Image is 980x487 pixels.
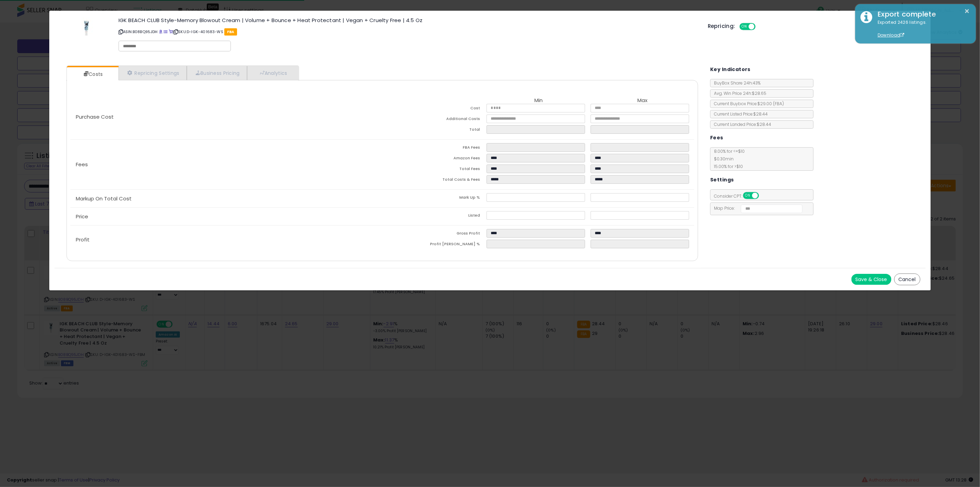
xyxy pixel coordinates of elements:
span: 8.00 % for <= $10 [711,148,745,169]
div: Exported 2426 listings. [872,19,971,39]
h5: Settings [710,176,734,184]
button: Cancel [894,274,920,285]
td: Amazon Fees [382,154,487,165]
span: Consider CPT: [711,193,768,199]
h5: Fees [710,133,723,142]
td: Gross Profit [382,229,487,240]
span: Current Listed Price: $28.44 [711,111,768,117]
div: Export complete [872,9,971,19]
td: Total Fees [382,165,487,175]
span: FBA [224,28,237,36]
a: Business Pricing [187,66,247,80]
td: Total [382,125,487,136]
a: All offer listings [164,29,167,34]
td: FBA Fees [382,143,487,154]
h3: IGK BEACH CLUB Style-Memory Blowout Cream | Volume + Bounce + Heat Protectant | Vegan + Cruelty F... [119,18,697,23]
span: OFF [758,193,769,199]
span: ON [740,24,749,30]
span: Current Buybox Price: [711,101,784,107]
h5: Key Indicators [710,65,751,74]
a: Your listing only [169,29,173,34]
a: Analytics [247,66,298,80]
span: BuyBox Share 24h: 43% [711,80,760,86]
span: ON [744,193,753,199]
p: Fees [70,162,382,167]
td: Cost [382,104,487,115]
img: 31oyERrPEvL._SL60_.jpg [76,18,97,38]
span: Avg. Win Price 24h: $28.65 [711,90,766,96]
th: Min [487,98,591,104]
button: Save & Close [851,274,891,285]
span: $29.00 [757,101,784,107]
p: Purchase Cost [70,114,382,120]
span: ( FBA ) [773,101,784,107]
td: Listed [382,211,487,222]
span: OFF [754,24,765,30]
p: Price [70,214,382,219]
span: 15.00 % for > $10 [711,163,743,169]
td: Mark Up % [382,193,487,204]
a: Repricing Settings [119,66,187,80]
p: ASIN: B08BQ95JDH | SKU: D-IGK-401683-WS [119,26,697,37]
p: Markup On Total Cost [70,196,382,201]
td: Total Costs & Fees [382,175,487,186]
span: $0.30 min [711,156,734,162]
a: Costs [67,67,118,81]
span: Current Landed Price: $28.44 [711,121,771,127]
a: Download [878,32,905,38]
a: BuyBox page [159,29,163,34]
td: Profit [PERSON_NAME] % [382,240,487,250]
p: Profit [70,237,382,242]
span: Map Price: [711,205,803,211]
h5: Repricing: [708,23,735,29]
button: × [964,7,970,16]
th: Max [591,98,695,104]
td: Additional Costs [382,115,487,125]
